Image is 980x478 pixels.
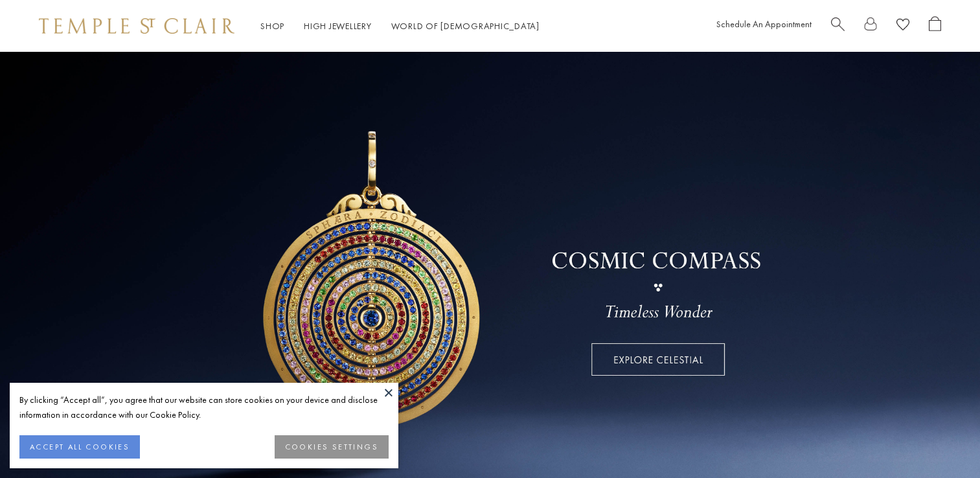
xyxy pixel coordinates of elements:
a: High JewelleryHigh Jewellery [304,20,372,32]
a: View Wishlist [896,16,909,36]
a: Search [831,16,845,36]
button: ACCEPT ALL COOKIES [19,435,140,459]
a: ShopShop [260,20,284,32]
div: By clicking “Accept all”, you agree that our website can store cookies on your device and disclos... [19,393,389,422]
a: Open Shopping Bag [929,16,941,36]
img: Temple St. Clair [39,18,234,34]
a: Schedule An Appointment [716,18,812,30]
a: World of [DEMOGRAPHIC_DATA]World of [DEMOGRAPHIC_DATA] [391,20,540,32]
nav: Main navigation [260,18,540,34]
button: COOKIES SETTINGS [275,435,389,459]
